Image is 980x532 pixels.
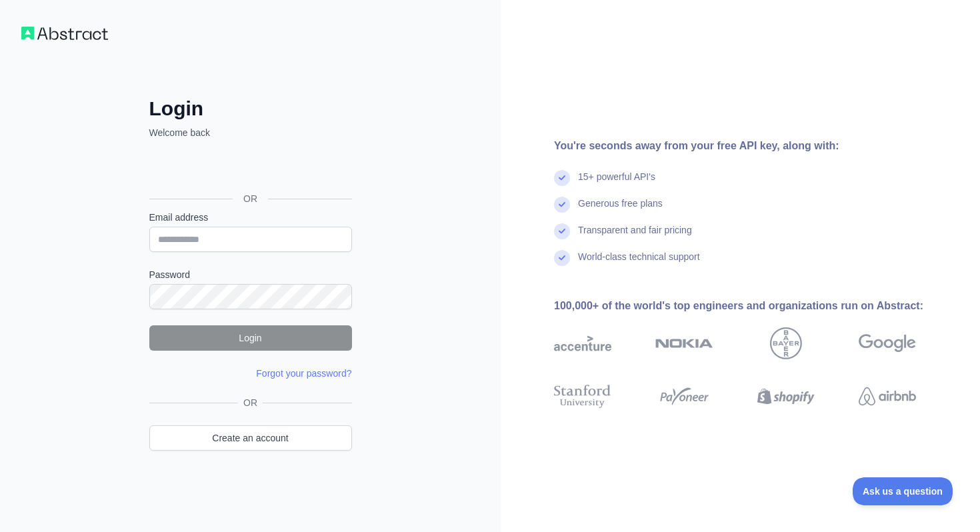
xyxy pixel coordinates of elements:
[655,327,713,359] img: nokia
[554,197,570,213] img: check mark
[149,425,352,451] a: Create an account
[655,382,713,411] img: payoneer
[554,223,570,239] img: check mark
[143,154,356,183] iframe: Botão "Fazer login com o Google"
[149,325,352,351] button: Login
[554,250,570,266] img: check mark
[554,138,959,154] div: You're seconds away from your free API key, along with:
[149,126,352,139] p: Welcome back
[859,327,916,359] img: google
[578,197,663,223] div: Generous free plans
[238,396,263,409] span: OR
[554,382,611,411] img: stanford university
[554,327,611,359] img: accenture
[578,223,692,250] div: Transparent and fair pricing
[21,27,108,40] img: Workflow
[859,382,916,411] img: airbnb
[149,268,352,281] label: Password
[554,170,570,186] img: check mark
[149,211,352,224] label: Email address
[757,382,815,411] img: shopify
[233,192,268,205] span: OR
[853,477,953,505] iframe: Toggle Customer Support
[554,298,959,314] div: 100,000+ of the world's top engineers and organizations run on Abstract:
[149,97,352,121] h2: Login
[578,250,700,277] div: World-class technical support
[770,327,802,359] img: bayer
[578,170,655,197] div: 15+ powerful API's
[256,368,351,379] a: Forgot your password?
